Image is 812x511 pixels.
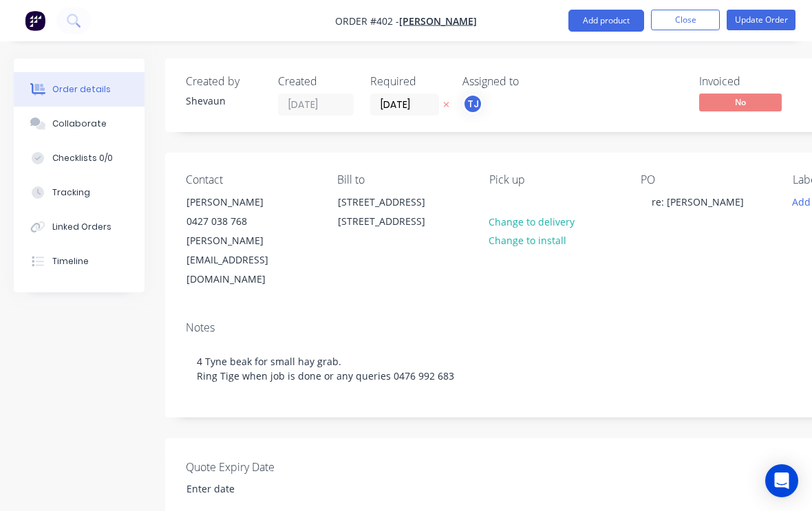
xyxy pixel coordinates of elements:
div: 0427 038 768 [186,212,301,231]
div: [PERSON_NAME] [186,193,301,212]
div: [STREET_ADDRESS] [338,193,452,212]
div: [PERSON_NAME]0427 038 768[PERSON_NAME][EMAIL_ADDRESS][DOMAIN_NAME] [175,192,312,290]
div: Invoiced [699,75,802,88]
button: Order details [14,72,145,107]
img: Factory [25,10,45,31]
button: Collaborate [14,107,145,141]
a: [PERSON_NAME] [399,14,477,28]
div: Required [370,75,446,88]
div: PO [641,173,770,186]
button: Update Order [727,10,795,30]
label: Quote Expiry Date [186,459,358,475]
div: Bill to [337,173,467,186]
div: Tracking [52,186,90,199]
div: Assigned to [462,75,600,88]
div: Shevaun [186,94,261,108]
button: Add product [568,10,644,32]
button: Linked Orders [14,210,145,244]
div: Created by [186,75,261,88]
div: Pick up [489,173,619,186]
div: [STREET_ADDRESS][STREET_ADDRESS] [326,192,464,236]
button: Change to delivery [482,212,582,230]
div: Collaborate [52,118,107,130]
button: Checklists 0/0 [14,141,145,175]
span: No [699,94,782,111]
div: Open Intercom Messenger [765,464,798,497]
button: Timeline [14,244,145,279]
div: Checklists 0/0 [52,152,113,164]
div: Linked Orders [52,221,111,233]
div: Contact [186,173,315,186]
button: Close [651,10,720,30]
div: Timeline [52,255,89,268]
div: [PERSON_NAME][EMAIL_ADDRESS][DOMAIN_NAME] [186,231,301,289]
div: [STREET_ADDRESS] [338,212,452,231]
button: Tracking [14,175,145,210]
div: re: [PERSON_NAME] [641,192,755,212]
button: Change to install [482,231,574,250]
input: Enter date [177,479,348,499]
div: Created [278,75,354,88]
div: Order details [52,83,111,96]
button: TJ [462,94,483,114]
span: Order #402 - [335,14,399,28]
